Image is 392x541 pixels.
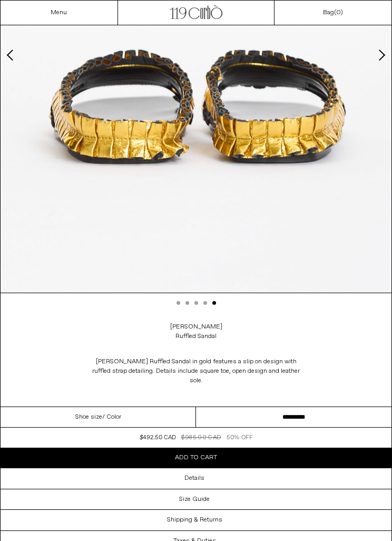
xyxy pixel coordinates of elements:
h3: Shipping & Returns [167,516,222,524]
button: Slide 2 [185,301,189,305]
button: Add to cart [1,448,391,468]
a: Menu [51,8,67,17]
p: [PERSON_NAME] Ruffled Sandal in gold features a slip on design with ruffled strap detailing. Deta... [91,352,301,391]
a: Bag() [323,8,343,17]
button: Slide 4 [203,301,207,305]
h3: Details [184,475,204,482]
span: / Color [102,412,121,422]
span: ) [336,8,343,17]
span: Add to cart [175,453,217,462]
span: Shoe size [75,412,102,422]
button: Slide 1 [177,301,180,305]
button: Slide 5 [212,301,216,305]
a: [PERSON_NAME] [170,322,222,332]
button: Slide 3 [194,301,198,305]
h3: Size Guide [179,496,210,503]
button: Previous slide [6,50,16,60]
div: Ruffled Sandal [175,332,217,341]
span: 0 [336,8,340,17]
div: $985.00 CAD [181,433,221,442]
div: 50% OFF [227,433,252,442]
button: Next slide [376,50,386,60]
div: $492.50 CAD [140,433,176,442]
